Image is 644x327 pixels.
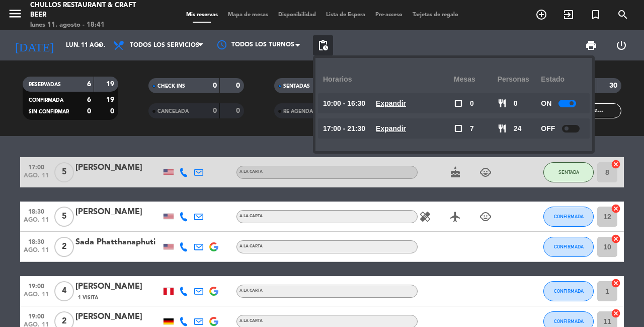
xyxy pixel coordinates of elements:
button: CONFIRMADA [543,237,594,257]
strong: 0 [236,82,242,89]
strong: 0 [213,82,217,89]
img: google-logo.png [209,287,218,296]
i: healing [419,211,431,223]
div: personas [498,66,541,93]
span: restaurant [498,99,507,108]
strong: 19 [106,96,116,103]
span: CONFIRMADA [554,318,584,324]
span: restaurant [498,124,507,133]
span: Lista de Espera [321,12,370,18]
span: CANCELADA [157,109,189,114]
div: Chullos Restaurant & Craft Beer [30,1,153,20]
span: 19:00 [24,280,49,291]
i: search [617,9,629,21]
span: ago. 11 [24,291,49,303]
span: A la carta [239,170,263,174]
span: SENTADAS [283,84,310,89]
span: A la carta [239,319,263,323]
span: Mapa de mesas [223,12,273,18]
div: [PERSON_NAME] [75,310,161,323]
span: 5 [54,162,74,182]
button: SENTADA [543,162,594,182]
i: exit_to_app [562,9,575,21]
span: Tarjetas de regalo [408,12,463,18]
span: A la carta [239,289,263,293]
i: [DATE] [8,34,61,56]
span: CONFIRMADA [554,214,584,219]
div: LOG OUT [606,30,636,60]
strong: 6 [87,81,91,88]
span: SENTADA [558,169,579,175]
span: ago. 11 [24,172,49,184]
i: child_care [479,166,492,178]
span: 18:30 [24,205,49,217]
span: SIN CONFIRMAR [29,109,69,114]
strong: 30 [609,82,619,89]
i: cancel [611,204,621,214]
span: 17:00 - 21:30 [323,123,365,135]
div: Mesas [454,66,498,93]
span: 19:00 [24,310,49,321]
span: check_box_outline_blank [454,99,463,108]
span: ago. 11 [24,217,49,228]
div: lunes 11. agosto - 18:41 [30,20,153,30]
i: child_care [479,211,492,223]
i: menu [8,6,23,21]
div: Estado [541,66,585,93]
div: [PERSON_NAME] [75,161,161,174]
span: 0 [470,98,474,109]
span: CONFIRMADA [29,98,63,103]
button: CONFIRMADA [543,207,594,227]
span: RESERVADAS [29,82,61,87]
span: 0 [514,98,518,109]
span: 18:30 [24,235,49,247]
i: arrow_drop_down [94,39,106,51]
span: 10:00 - 16:30 [323,98,365,109]
span: A la carta [239,244,263,248]
span: ago. 11 [24,247,49,258]
button: CONFIRMADA [543,281,594,301]
button: menu [8,6,23,25]
div: Sada Phatthanaphuti [75,236,161,249]
u: Expandir [376,99,406,107]
i: turned_in_not [590,9,602,21]
img: google-logo.png [209,317,218,326]
i: cancel [611,159,621,169]
div: [PERSON_NAME] [75,206,161,219]
span: 4 [54,281,74,301]
span: RE AGENDADA [283,109,320,114]
span: A la carta [239,214,263,218]
i: add_circle_outline [535,9,547,21]
span: CONFIRMADA [554,288,584,294]
i: cake [449,166,461,178]
span: Pre-acceso [370,12,408,18]
span: OFF [541,123,555,135]
span: check_box_outline_blank [454,124,463,133]
strong: 0 [213,107,217,114]
span: ON [541,98,551,109]
strong: 19 [106,81,116,88]
span: 24 [514,123,522,135]
span: 17:00 [24,161,49,172]
span: 2 [54,237,74,257]
span: Disponibilidad [273,12,321,18]
span: 7 [470,123,474,135]
i: cancel [611,278,621,288]
div: [PERSON_NAME] [75,280,161,293]
i: cancel [611,234,621,244]
span: pending_actions [317,39,329,51]
u: Expandir [376,124,406,133]
strong: 6 [87,96,91,103]
i: airplanemode_active [449,211,461,223]
span: Todos los servicios [130,42,199,49]
span: print [585,39,597,51]
span: CHECK INS [157,84,185,89]
img: google-logo.png [209,242,218,251]
i: power_settings_new [615,39,627,51]
div: Horarios [323,66,454,93]
strong: 0 [87,108,91,115]
strong: 0 [236,107,242,114]
span: Mis reservas [181,12,223,18]
span: 5 [54,207,74,227]
span: 1 Visita [78,294,98,302]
